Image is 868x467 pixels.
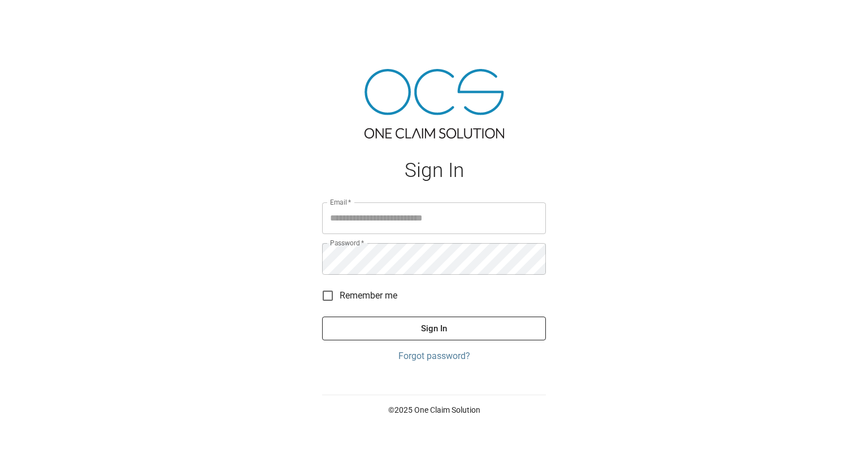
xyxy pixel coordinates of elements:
label: Password [330,238,364,248]
label: Email [330,197,351,207]
p: © 2025 One Claim Solution [322,404,546,416]
img: ocs-logo-white-transparent.png [14,7,59,29]
button: Sign In [322,317,546,340]
span: Remember me [340,289,397,302]
h1: Sign In [322,159,546,182]
a: Forgot password? [322,349,546,363]
img: ocs-logo-tra.png [364,69,504,139]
